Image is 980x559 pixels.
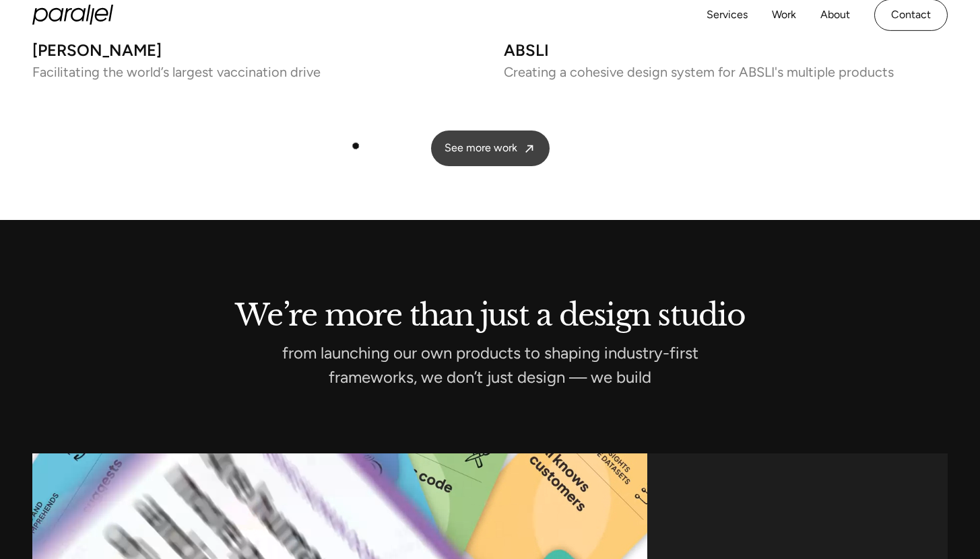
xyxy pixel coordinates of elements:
[504,67,948,77] p: Creating a cohesive design system for ABSLI's multiple products
[820,5,850,25] a: About
[772,5,796,25] a: Work
[32,44,477,56] h3: [PERSON_NAME]
[431,131,550,166] a: See more work
[707,5,748,25] a: Services
[32,67,477,77] p: Facilitating the world’s largest vaccination drive
[504,44,948,56] h3: ABSLI
[238,347,743,383] p: from launching our own products to shaping industry-first frameworks, we don’t just design — we b...
[32,5,113,25] a: home
[445,141,517,155] span: See more work
[32,301,948,326] h2: We’re more than just a design studio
